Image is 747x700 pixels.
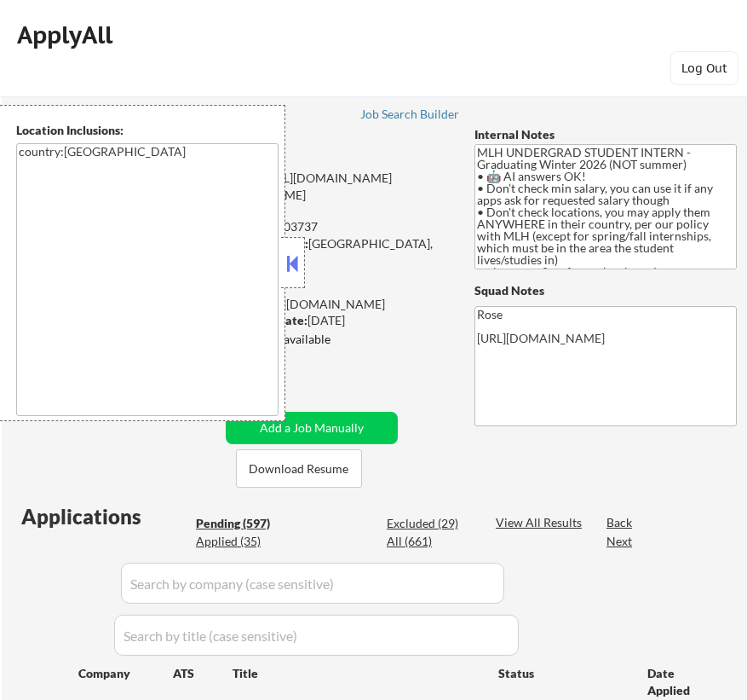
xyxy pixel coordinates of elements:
[474,126,737,143] div: Internal Notes
[121,563,504,604] input: Search by company (case sensitive)
[211,278,455,295] div: 2.8
[236,449,362,488] button: Download Resume
[211,235,452,269] div: [GEOGRAPHIC_DATA], [US_STATE]
[17,20,118,49] div: ApplyAll
[226,412,398,444] button: Add a Job Manually
[173,665,233,682] div: ATS
[16,122,279,139] div: Location Inclusions:
[257,297,385,311] a: [URL][DOMAIN_NAME]
[360,108,460,120] div: Job Search Builder
[211,312,452,329] div: [DATE]
[114,615,519,656] input: Search by title (case sensitive)
[196,515,281,532] div: Pending (597)
[474,282,737,299] div: Squad Notes
[78,665,173,682] div: Company
[606,533,634,550] div: Next
[21,506,190,527] div: Applications
[498,657,623,688] div: Status
[496,514,587,531] div: View All Results
[211,218,452,235] div: 4084203737
[387,515,472,532] div: Excluded (29)
[670,51,738,85] button: Log Out
[233,665,482,682] div: Title
[647,665,711,698] div: Date Applied
[360,107,460,124] a: Job Search Builder
[606,514,634,531] div: Back
[387,533,472,550] div: All (661)
[196,533,281,550] div: Applied (35)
